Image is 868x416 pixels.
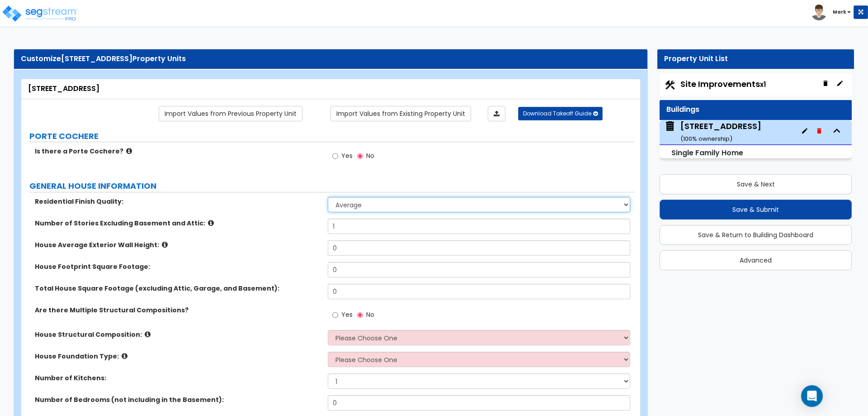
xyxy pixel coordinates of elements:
[35,240,321,249] label: House Average Exterior Wall Height:
[29,180,635,192] label: GENERAL HOUSE INFORMATION
[341,151,353,160] span: Yes
[366,151,374,160] span: No
[61,53,132,64] span: [STREET_ADDRESS]
[664,79,676,91] img: Construction.png
[29,130,635,142] label: PORTE COCHERE
[35,262,321,271] label: House Footprint Square Footage:
[35,197,321,206] label: Residential Finish Quality:
[126,148,132,154] i: click for more info!
[35,284,321,293] label: Total House Square Footage (excluding Attic, Garage, and Basement):
[664,54,847,64] div: Property Unit List
[35,395,321,404] label: Number of Bedrooms (not including in the Basement):
[357,310,363,320] input: No
[660,225,852,245] button: Save & Return to Building Dashboard
[35,352,321,361] label: House Foundation Type:
[357,151,363,161] input: No
[666,105,845,115] div: Buildings
[341,310,353,319] span: Yes
[518,107,603,120] button: Download Takeoff Guide
[680,134,732,143] small: ( 100 % ownership)
[35,373,321,383] label: Number of Kitchens:
[159,106,302,121] a: Import the dynamic attribute values from previous properties.
[671,148,743,158] small: Single Family Home
[660,174,852,194] button: Save & Next
[488,106,505,121] a: Import the dynamic attributes value through Excel sheet
[680,78,766,90] span: Site Improvements
[208,220,214,226] i: click for more info!
[332,310,338,320] input: Yes
[332,151,338,161] input: Yes
[801,385,823,407] div: Open Intercom Messenger
[1,5,78,23] img: logo_pro_r.png
[35,330,321,339] label: House Structural Composition:
[660,250,852,270] button: Advanced
[122,353,127,359] i: click for more info!
[35,147,321,156] label: Is there a Porte Cochere?
[35,219,321,228] label: Number of Stories Excluding Basement and Attic:
[660,200,852,220] button: Save & Submit
[366,310,374,319] span: No
[145,331,151,338] i: click for more info!
[811,5,827,20] img: avatar.png
[35,306,321,315] label: Are there Multiple Structural Compositions?
[833,9,846,15] b: Mark
[760,80,766,89] small: x1
[664,120,676,132] img: building.svg
[523,110,591,117] span: Download Takeoff Guide
[21,54,641,64] div: Customize Property Units
[28,84,633,94] div: [STREET_ADDRESS]
[664,120,761,143] span: 1104 Lynmoor Dr
[330,106,471,121] a: Import the dynamic attribute values from existing properties.
[162,241,168,248] i: click for more info!
[680,120,761,143] div: [STREET_ADDRESS]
